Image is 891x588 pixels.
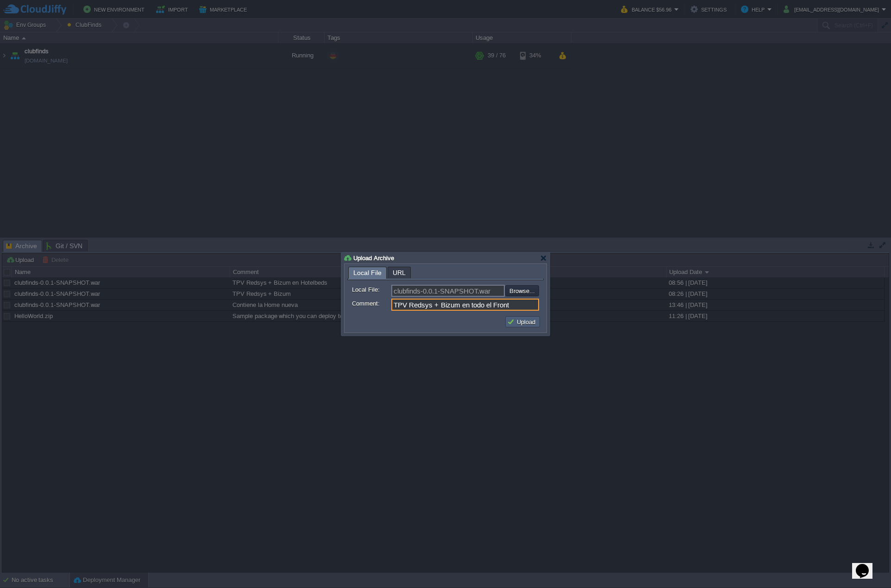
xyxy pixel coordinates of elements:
[353,267,382,279] span: Local File
[852,551,882,579] iframe: chat widget
[507,318,538,326] button: Upload
[393,267,406,278] span: URL
[353,255,394,262] span: Upload Archive
[352,285,390,294] label: Local File:
[352,299,390,308] label: Comment:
